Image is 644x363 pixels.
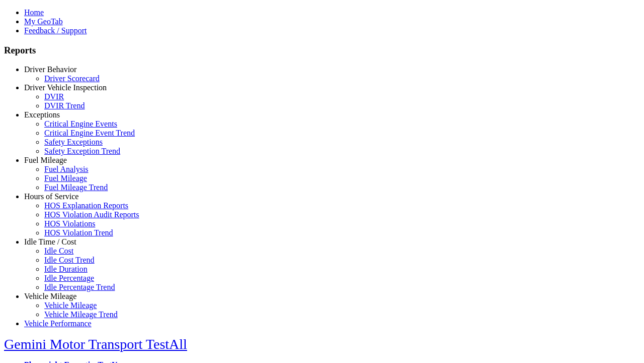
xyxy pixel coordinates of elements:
[44,265,88,273] a: Idle Duration
[44,201,128,210] a: HOS Explanation Reports
[44,138,103,146] a: Safety Exceptions
[44,119,117,128] a: Critical Engine Events
[44,256,95,264] a: Idle Cost Trend
[44,210,139,219] a: HOS Violation Audit Reports
[44,274,94,282] a: Idle Percentage
[44,165,89,173] a: Fuel Analysis
[44,101,85,110] a: DVIR Trend
[24,8,44,17] a: Home
[24,110,60,119] a: Exceptions
[44,92,64,101] a: DVIR
[24,83,107,92] a: Driver Vehicle Inspection
[24,65,76,74] a: Driver Behavior
[44,301,97,310] a: Vehicle Mileage
[44,310,118,319] a: Vehicle Mileage Trend
[44,247,73,255] a: Idle Cost
[24,237,76,246] a: Idle Time / Cost
[24,156,67,164] a: Fuel Mileage
[44,147,120,155] a: Safety Exception Trend
[24,26,87,35] a: Feedback / Support
[44,283,115,291] a: Idle Percentage Trend
[44,174,87,183] a: Fuel Mileage
[44,219,95,228] a: HOS Violations
[44,74,100,83] a: Driver Scorecard
[44,129,135,137] a: Critical Engine Event Trend
[24,17,63,26] a: My GeoTab
[24,192,78,201] a: Hours of Service
[44,228,113,237] a: HOS Violation Trend
[44,183,108,192] a: Fuel Mileage Trend
[4,45,640,56] h3: Reports
[24,319,92,328] a: Vehicle Performance
[4,336,187,352] a: Gemini Motor Transport TestAll
[24,292,76,300] a: Vehicle Mileage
